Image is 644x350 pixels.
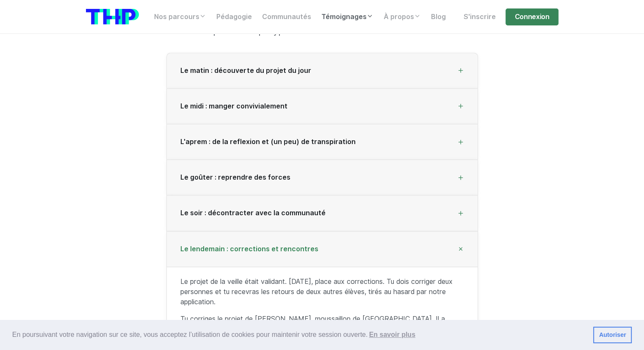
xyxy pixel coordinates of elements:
span: L'aprem : de la reflexion et (un peu) de transpiration [180,138,356,146]
a: Témoignages [316,8,379,25]
span: En poursuivant votre navigation sur ce site, vous acceptez l’utilisation de cookies pour mainteni... [12,328,586,341]
a: dismiss cookie message [593,327,632,344]
span: Le lendemain : corrections et rencontres [180,245,318,253]
a: Communautés [257,8,316,25]
span: Le matin : découverte du projet du jour [180,67,311,75]
span: Le goûter : reprendre des forces [180,173,290,181]
a: À propos [379,8,426,25]
a: S'inscrire [458,8,500,25]
span: Le midi : manger convivialement [180,102,287,110]
a: Pédagogie [211,8,257,25]
a: Connexion [506,8,558,25]
a: Blog [426,8,451,25]
p: Le projet de la veille était validant. [DATE], place aux corrections. Tu dois corriger deux perso... [180,277,464,307]
a: learn more about cookies [368,328,417,341]
span: Le soir : décontracter avec la communauté [180,209,326,217]
img: logo [86,9,139,25]
a: Nos parcours [149,8,211,25]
